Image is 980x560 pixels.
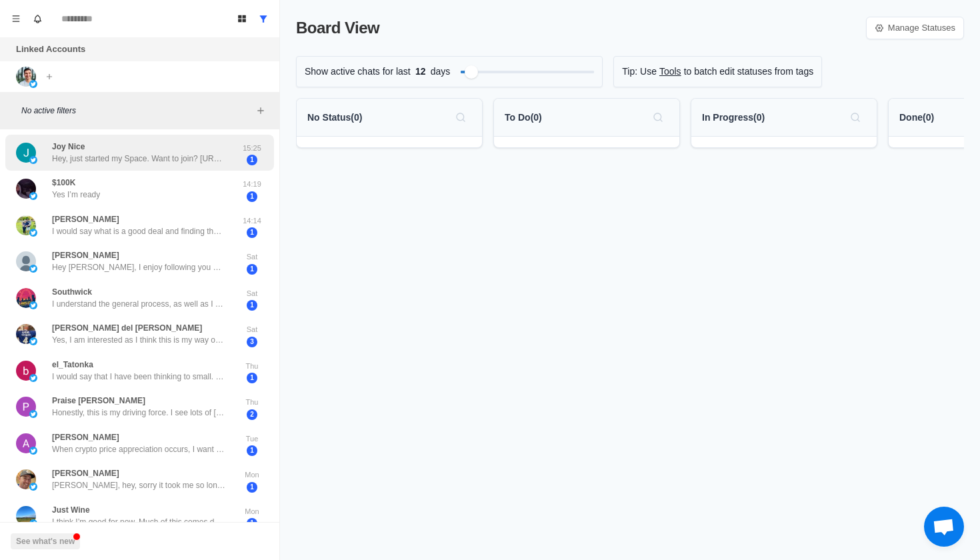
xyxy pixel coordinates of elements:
[845,107,866,128] button: Search
[52,504,90,516] p: Just Wine
[235,506,269,517] p: Mon
[647,107,669,128] button: Search
[52,153,225,165] p: Hey, just started my Space. Want to join? [URL][DOMAIN_NAME]
[450,107,471,128] button: Search
[16,506,36,526] img: picture
[235,179,269,190] p: 14:19
[16,361,36,381] img: picture
[411,65,431,79] span: 12
[16,469,36,489] img: picture
[305,65,411,79] p: Show active chats for last
[21,105,253,117] p: No active filters
[52,407,225,419] p: Honestly, this is my driving force. I see lots of [DEMOGRAPHIC_DATA] and [DEMOGRAPHIC_DATA] migra...
[16,288,36,308] img: picture
[253,103,269,119] button: Add filters
[16,67,36,87] img: picture
[16,143,36,163] img: picture
[247,155,257,165] span: 1
[29,156,37,164] img: picture
[52,225,225,237] p: I would say what is a good deal and finding the businesses that want to sell.
[307,111,362,125] p: No Status ( 0 )
[253,8,274,29] button: Show all conversations
[52,213,119,225] p: [PERSON_NAME]
[247,482,257,493] span: 1
[16,433,36,453] img: picture
[29,80,37,88] img: picture
[29,447,37,455] img: picture
[52,479,225,491] p: [PERSON_NAME], hey, sorry it took me so long to reply to this. The call was fine. It was very int...
[16,397,36,417] img: picture
[235,469,269,481] p: Mon
[52,334,225,346] p: Yes, I am interested as I think this is my way out of the corporate world.
[231,8,253,29] button: Board View
[235,397,269,408] p: Thu
[465,65,478,79] div: Filter by activity days
[684,65,814,79] p: to batch edit statuses from tags
[41,69,57,85] button: Add account
[16,179,36,199] img: picture
[29,483,37,491] img: picture
[235,433,269,445] p: Tue
[247,445,257,456] span: 1
[29,337,37,345] img: picture
[29,410,37,418] img: picture
[52,371,225,383] p: I would say that I have been thinking to small. I have had a few side hustles and made a little m...
[52,298,225,310] p: I understand the general process, as well as I can without ever having purchased a business. My h...
[247,191,257,202] span: 1
[899,111,934,125] p: Done ( 0 )
[431,65,451,79] p: days
[235,324,269,335] p: Sat
[505,111,542,125] p: To Do ( 0 )
[247,264,257,275] span: 1
[29,192,37,200] img: picture
[52,141,85,153] p: Joy Nice
[702,111,765,125] p: In Progress ( 0 )
[247,373,257,383] span: 1
[235,143,269,154] p: 15:25
[52,249,119,261] p: [PERSON_NAME]
[622,65,657,79] p: Tip: Use
[235,361,269,372] p: Thu
[5,8,27,29] button: Menu
[52,359,93,371] p: el_Tatonka
[235,215,269,227] p: 14:14
[247,337,257,347] span: 3
[29,519,37,527] img: picture
[659,65,681,79] a: Tools
[52,395,145,407] p: Praise [PERSON_NAME]
[16,251,36,271] img: picture
[16,324,36,344] img: picture
[52,467,119,479] p: [PERSON_NAME]
[52,443,225,455] p: When crypto price appreciation occurs, I want to borrow against the crypto and purchase cash flow...
[924,507,964,547] a: Open chat
[29,301,37,309] img: picture
[27,8,48,29] button: Notifications
[52,286,92,298] p: Southwick
[247,227,257,238] span: 1
[29,229,37,237] img: picture
[247,518,257,529] span: 1
[52,261,225,273] p: Hey [PERSON_NAME], I enjoy following you on Twitter - Thx for this thread. I’ve been in medical s...
[52,516,225,528] p: I think I’m good for now. Much of this comes down to finding the right business and financing
[247,409,257,420] span: 2
[16,215,36,235] img: picture
[52,189,100,201] p: Yes I’m ready
[16,43,85,56] p: Linked Accounts
[247,300,257,311] span: 1
[866,17,964,39] a: Manage Statuses
[52,177,75,189] p: $100K
[296,16,379,40] p: Board View
[52,322,202,334] p: [PERSON_NAME] del [PERSON_NAME]
[52,431,119,443] p: [PERSON_NAME]
[29,265,37,273] img: picture
[235,288,269,299] p: Sat
[11,533,80,549] button: See what's new
[235,251,269,263] p: Sat
[29,374,37,382] img: picture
